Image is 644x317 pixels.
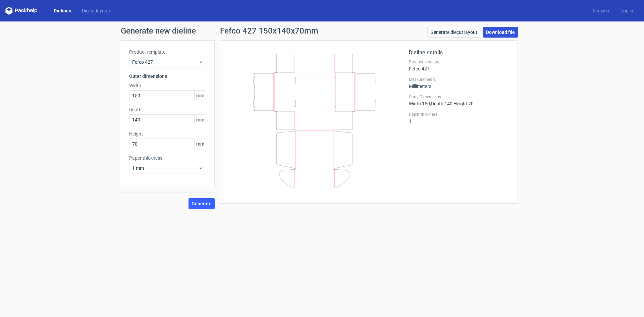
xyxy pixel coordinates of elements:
[409,49,509,57] h2: Dieline details
[220,27,318,35] h1: Fefco 427 150x140x70mm
[189,198,215,209] button: Generate
[409,59,509,65] label: Product template
[409,59,509,71] div: Fefco 427
[427,27,480,38] a: Generate diecut layout
[194,115,206,125] span: mm
[452,101,474,106] span: , Height : 70
[132,165,198,171] span: 1 mm
[129,106,206,113] label: Depth
[129,155,206,161] label: Paper thickness
[121,27,523,35] h1: Generate new dieline
[48,7,76,14] a: Dielines
[615,7,639,14] a: Log in
[129,73,206,80] h3: Outer dimensions
[76,7,117,14] a: Diecut layouts
[129,130,206,137] label: Height
[132,59,198,65] span: Fefco 427
[483,27,518,38] a: Download file
[192,201,212,206] span: Generate
[587,7,615,14] a: Register
[409,77,509,89] div: Millimeters
[409,101,430,106] span: Width : 150
[129,49,206,55] label: Product template
[430,101,452,106] span: , Depth : 140
[409,112,509,117] label: Paper thickness
[409,112,509,124] div: 1
[409,94,509,100] label: Outer Dimensions
[129,82,206,89] label: Width
[409,77,509,82] label: Measurements
[194,139,206,149] span: mm
[194,91,206,101] span: mm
